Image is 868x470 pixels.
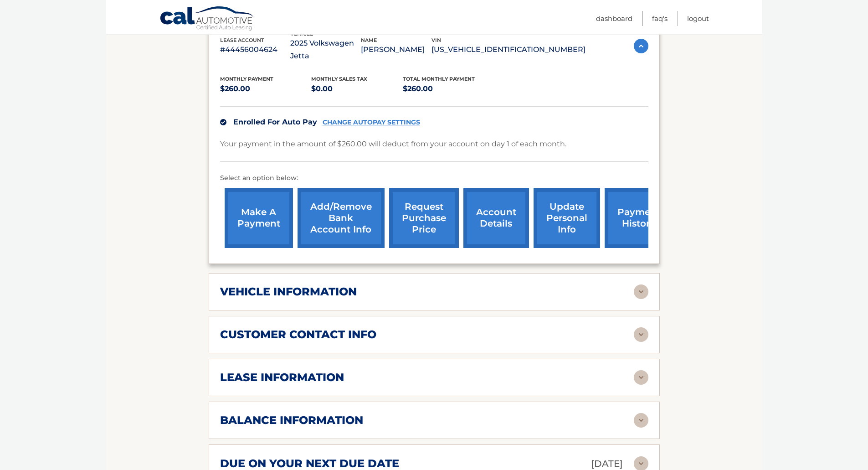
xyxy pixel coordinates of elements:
span: Monthly sales Tax [311,76,367,82]
a: make a payment [225,188,293,248]
p: $260.00 [403,83,494,95]
a: request purchase price [389,188,459,248]
h2: lease information [220,371,344,384]
a: update personal info [534,188,600,248]
a: Logout [687,11,709,26]
span: Total Monthly Payment [403,76,475,82]
img: check.svg [220,119,226,125]
a: account details [463,188,529,248]
img: accordion-rest.svg [634,370,648,385]
h2: balance information [220,413,363,427]
p: 2025 Volkswagen Jetta [290,37,361,62]
a: Dashboard [596,11,632,26]
p: $260.00 [220,83,312,95]
p: #44456004624 [220,43,291,56]
p: Select an option below: [220,173,648,184]
a: FAQ's [652,11,668,26]
a: Add/Remove bank account info [298,188,385,248]
span: Monthly Payment [220,76,273,82]
p: Your payment in the amount of $260.00 will deduct from your account on day 1 of each month. [220,138,566,150]
a: payment history [605,188,673,248]
img: accordion-rest.svg [634,413,648,428]
h2: customer contact info [220,328,376,341]
img: accordion-rest.svg [634,284,648,299]
span: lease account [220,37,264,43]
span: vin [431,37,441,43]
img: accordion-active.svg [634,39,648,53]
p: $0.00 [311,83,403,95]
a: Cal Automotive [159,6,255,32]
p: [PERSON_NAME] [361,43,431,56]
h2: vehicle information [220,285,357,299]
a: CHANGE AUTOPAY SETTINGS [323,119,420,126]
img: accordion-rest.svg [634,327,648,342]
p: [US_VEHICLE_IDENTIFICATION_NUMBER] [431,43,586,56]
span: Enrolled For Auto Pay [233,118,317,126]
span: name [361,37,377,43]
